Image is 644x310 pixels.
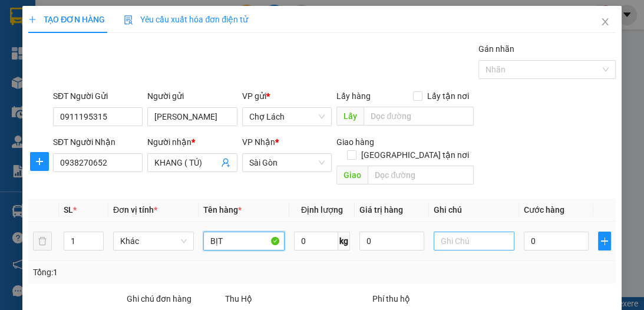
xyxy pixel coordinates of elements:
span: Định lượng [301,205,343,215]
span: [GEOGRAPHIC_DATA] tận nơi [356,149,474,161]
button: plus [598,232,611,250]
img: icon [124,15,133,25]
input: VD: Bàn, Ghế [203,232,284,250]
span: Chợ Lách [249,108,325,126]
span: user-add [221,158,230,167]
span: Giá trị hàng [359,205,403,215]
span: SL [64,205,73,215]
span: Giao hàng [336,137,374,147]
button: plus [30,152,49,171]
input: Dọc đường [364,107,474,126]
div: Người gửi [147,90,237,103]
span: Cước hàng [524,205,564,215]
span: plus [28,15,37,24]
span: Yêu cầu xuất hóa đơn điện tử [124,15,248,24]
button: delete [33,232,52,250]
input: Dọc đường [368,166,474,184]
span: close [600,17,610,27]
input: 0 [359,232,424,250]
label: Gán nhãn [478,44,514,54]
span: Tên hàng [203,205,242,215]
label: Ghi chú đơn hàng [127,294,191,304]
th: Ghi chú [429,199,519,222]
span: Khác [120,232,187,250]
button: Close [589,6,622,39]
div: Tổng: 1 [33,266,250,279]
span: VP Nhận [242,137,275,147]
span: kg [338,232,350,250]
span: Lấy hàng [336,91,371,101]
div: VP gửi [242,90,332,103]
span: Giao [336,166,368,184]
div: Người nhận [147,136,237,149]
span: plus [31,157,48,166]
span: Lấy tận nơi [422,90,474,103]
div: SĐT Người Nhận [53,136,143,149]
div: SĐT Người Gửi [53,90,143,103]
div: Phí thu hộ [372,292,517,310]
input: Ghi Chú [434,232,514,250]
span: Lấy [336,107,364,126]
span: Đơn vị tính [113,205,157,215]
span: Sài Gòn [249,154,325,172]
span: Thu Hộ [225,294,252,304]
span: plus [599,236,610,246]
span: TẠO ĐƠN HÀNG [28,15,105,24]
